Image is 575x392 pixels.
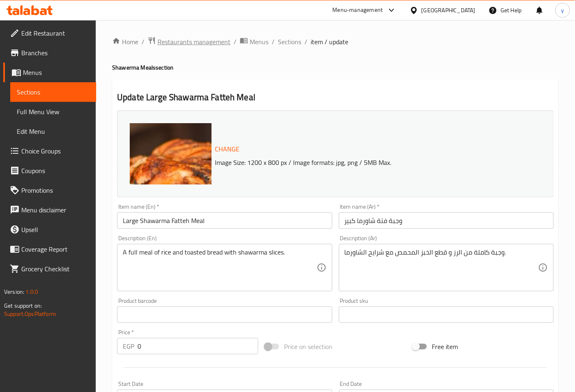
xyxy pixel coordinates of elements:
[311,37,348,47] span: item / update
[117,306,332,323] input: Please enter product barcode
[117,91,554,104] h2: Update Large Shawarma Fatteh Meal
[3,200,96,220] a: Menu disclaimer
[10,102,96,122] a: Full Menu View
[304,37,307,47] li: /
[212,158,520,167] p: Image Size: 1200 x 800 px / Image formats: jpg, png / 5MB Max.
[21,244,90,254] span: Coverage Report
[138,338,258,354] input: Please enter price
[215,143,239,155] span: Change
[21,205,90,215] span: Menu disclaimer
[272,37,275,47] li: /
[148,36,230,47] a: Restaurants management
[422,6,476,15] div: [GEOGRAPHIC_DATA]
[23,68,90,77] span: Menus
[4,286,24,297] span: Version:
[3,63,96,82] a: Menus
[240,36,268,47] a: Menus
[3,259,96,279] a: Grocery Checklist
[21,28,90,38] span: Edit Restaurant
[3,141,96,161] a: Choice Groups
[339,306,554,323] input: Please enter product sku
[21,166,90,176] span: Coupons
[3,220,96,239] a: Upsell
[21,185,90,195] span: Promotions
[333,5,383,15] div: Menu-management
[3,161,96,180] a: Coupons
[345,248,538,287] textarea: وجبة كاملة من الرز و قطع الخبز المحمص مع شرايح الشاورما.
[21,48,90,58] span: Branches
[17,126,90,136] span: Edit Menu
[4,300,42,311] span: Get support on:
[25,286,38,297] span: 1.0.0
[123,341,134,351] p: EGP
[432,342,458,351] span: Free item
[112,63,559,72] h4: Shawerma Meals section
[10,122,96,141] a: Edit Menu
[278,37,301,47] a: Sections
[17,107,90,117] span: Full Menu View
[3,43,96,63] a: Branches
[130,123,293,287] img: 9c5ff9b5-4bbe-4114-9235-242ed94dca85.jpg
[158,37,230,47] span: Restaurants management
[3,180,96,200] a: Promotions
[123,248,316,287] textarea: A full meal of rice and toasted bread with shawarma slices.
[10,82,96,102] a: Sections
[284,342,332,351] span: Price on selection
[21,225,90,234] span: Upsell
[17,87,90,97] span: Sections
[339,212,554,229] input: Enter name Ar
[561,6,564,15] span: y
[21,146,90,156] span: Choice Groups
[3,23,96,43] a: Edit Restaurant
[21,264,90,274] span: Grocery Checklist
[112,37,138,47] a: Home
[3,239,96,259] a: Coverage Report
[212,141,243,158] button: Change
[4,309,56,319] a: Support.OpsPlatform
[112,36,559,47] nav: breadcrumb
[250,37,268,47] span: Menus
[234,37,237,47] li: /
[142,37,144,47] li: /
[117,212,332,229] input: Enter name En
